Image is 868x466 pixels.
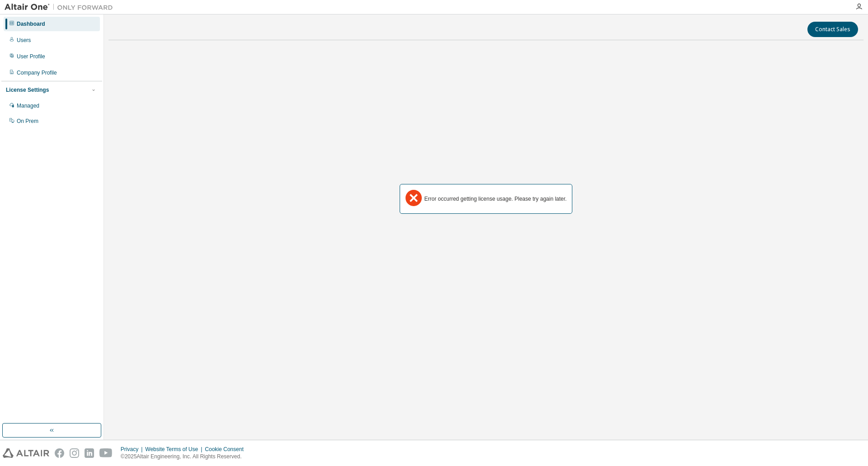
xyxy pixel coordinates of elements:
div: License Settings [6,86,49,94]
p: © 2025 Altair Engineering, Inc. All Rights Reserved. [121,453,249,461]
div: Managed [17,102,39,109]
div: Company Profile [17,69,57,76]
div: Website Terms of Use [145,446,205,453]
div: Privacy [121,446,145,453]
img: altair_logo.svg [3,448,49,458]
img: instagram.svg [70,448,79,458]
img: linkedin.svg [85,448,94,458]
div: Error occurred getting license usage. Please try again later. [425,195,567,202]
div: Users [17,37,31,44]
div: Dashboard [17,20,45,28]
div: On Prem [17,118,38,125]
button: Contact Sales [807,22,858,37]
img: Altair One [5,3,118,12]
div: Cookie Consent [205,446,249,453]
img: facebook.svg [55,448,64,458]
img: youtube.svg [99,448,113,458]
div: User Profile [17,53,45,60]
